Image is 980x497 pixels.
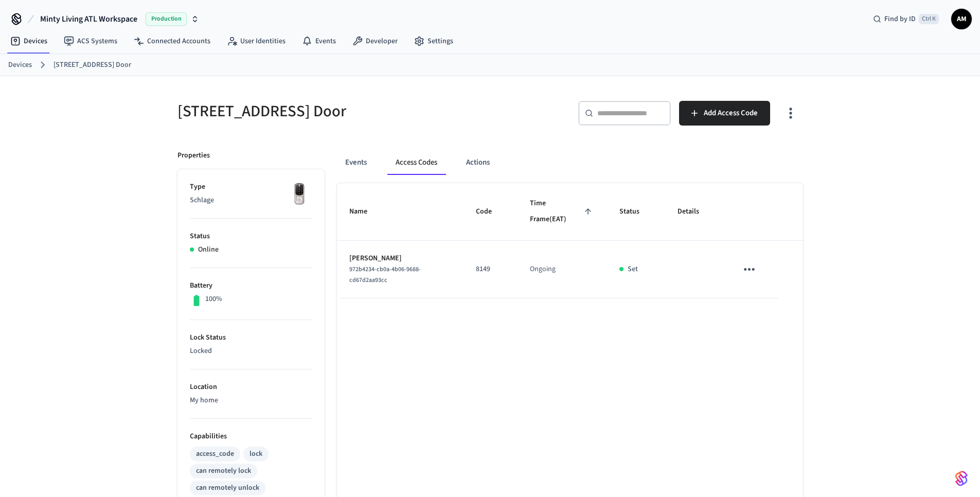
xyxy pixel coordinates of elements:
span: Code [476,204,505,220]
span: 972b4234-cb0a-4b06-9688-cd67d2aa93cc [349,265,421,285]
div: Find by IDCtrl K [865,10,947,28]
div: can remotely lock [196,466,251,476]
button: Access Codes [387,150,446,175]
table: sticky table [337,183,803,298]
img: SeamLogoGradient.69752ec5.svg [955,470,968,487]
a: Developer [344,32,406,50]
a: User Identities [219,32,294,50]
p: Location [190,382,312,393]
a: ACS Systems [56,32,126,50]
button: Actions [458,150,498,175]
a: Connected Accounts [126,32,219,50]
span: AM [952,10,971,28]
button: AM [951,9,972,29]
a: Settings [406,32,461,50]
p: Capabilities [190,431,312,442]
button: Events [337,150,375,175]
h5: [STREET_ADDRESS] Door [177,101,484,122]
span: Time Frame(EAT) [530,196,595,228]
p: Properties [177,150,210,161]
div: ant example [337,150,803,175]
span: Production [146,12,187,26]
span: Find by ID [884,14,916,24]
a: [STREET_ADDRESS] Door [54,60,131,70]
div: access_code [196,449,234,459]
td: Ongoing [518,241,607,298]
span: Status [619,204,653,220]
p: Schlage [190,195,312,206]
span: Details [678,204,712,220]
span: Add Access Code [704,106,758,120]
p: 100% [205,294,222,305]
p: Type [190,182,312,192]
button: Add Access Code [679,101,770,126]
a: Events [294,32,344,50]
a: Devices [8,60,32,70]
p: Online [198,244,219,255]
img: Yale Assure Touchscreen Wifi Smart Lock, Satin Nickel, Front [287,182,312,207]
p: Set [628,264,638,275]
a: Devices [2,32,56,50]
p: My home [190,395,312,406]
p: Locked [190,346,312,357]
p: Battery [190,280,312,291]
span: Name [349,204,381,220]
span: Minty Living ATL Workspace [40,13,137,25]
p: Lock Status [190,332,312,343]
span: Ctrl K [919,14,939,24]
p: [PERSON_NAME] [349,253,451,264]
p: Status [190,231,312,242]
div: lock [250,449,262,459]
div: can remotely unlock [196,483,259,493]
p: 8149 [476,264,505,275]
